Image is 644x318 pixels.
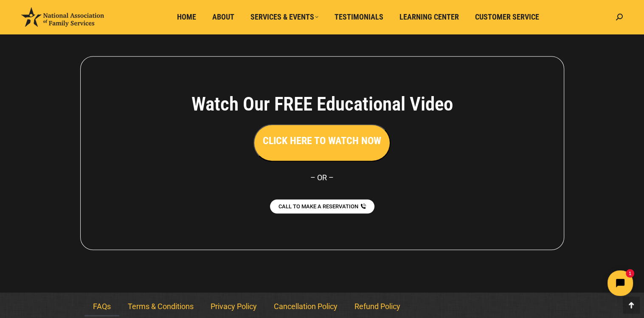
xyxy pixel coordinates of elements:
span: Customer Service [475,12,539,22]
nav: Menu [84,297,560,316]
a: Testimonials [329,9,389,25]
a: Home [171,9,202,25]
a: Terms & Conditions [119,297,202,316]
a: CLICK HERE TO WATCH NOW [253,137,391,146]
span: Learning Center [399,12,459,22]
span: CALL TO MAKE A RESERVATION [278,204,358,209]
button: CLICK HERE TO WATCH NOW [253,124,391,162]
h3: CLICK HERE TO WATCH NOW [263,133,381,148]
a: Refund Policy [346,297,409,316]
img: National Association of Family Services [21,7,104,27]
a: Learning Center [394,9,465,25]
a: Cancellation Policy [265,297,346,316]
a: About [206,9,240,25]
span: About [212,12,234,22]
a: Customer Service [469,9,545,25]
span: Services & Events [250,12,318,22]
a: Privacy Policy [202,297,265,316]
span: – OR – [310,173,334,182]
span: Home [177,12,196,22]
iframe: Tidio Chat [494,263,640,303]
h4: Watch Our FREE Educational Video [144,93,500,116]
a: CALL TO MAKE A RESERVATION [270,199,374,213]
span: Testimonials [335,12,383,22]
a: FAQs [84,297,119,316]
